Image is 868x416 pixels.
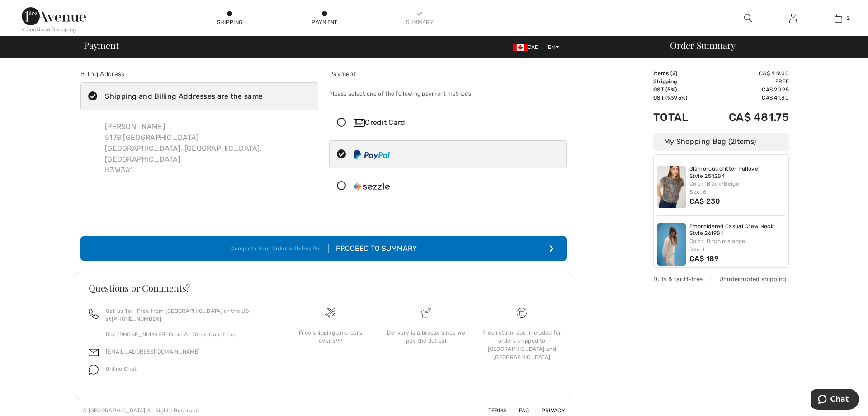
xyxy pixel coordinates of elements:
[653,94,703,102] td: QST (9.975%)
[689,254,719,263] span: CA$ 189
[112,316,161,322] a: [PHONE_NUMBER]
[653,133,789,151] div: My Shopping Bag ( Items)
[354,119,365,127] img: Credit Card
[106,330,272,339] p: Dial [PHONE_NUMBER] From All Other Countries
[653,102,703,133] td: Total
[847,14,850,22] span: 2
[290,329,371,345] div: Free shipping on orders over $99
[80,69,318,79] div: Billing Address
[744,13,752,24] img: search the website
[231,244,328,253] div: Complete Your Order with PayPal
[311,18,338,26] div: Payment
[513,44,542,50] span: CAD
[653,77,703,86] td: Shipping
[325,308,335,318] img: Free shipping on orders over $99
[689,180,785,196] div: Color: Black/Beige Size: 6
[811,389,859,411] iframe: Opens a widget where you can chat to one of our agents
[531,407,565,414] a: Privacy
[703,69,789,77] td: CA$ 419.00
[89,365,99,375] img: chat
[386,329,467,345] div: Delivery is a breeze since we pay the duties!
[672,70,675,77] span: 2
[653,275,789,283] div: Duty & tariff-free | Uninterrupted shipping
[89,309,99,319] img: call
[84,41,118,50] span: Payment
[731,137,735,146] span: 2
[517,308,527,318] img: Free shipping on orders over $99
[653,69,703,77] td: Items ( )
[835,13,842,24] img: My Bag
[22,25,76,33] div: < Continue Shopping
[816,13,860,24] a: 2
[421,308,431,318] img: Delivery is a breeze since we pay the duties!
[659,41,863,50] div: Order Summary
[329,69,567,79] div: Payment
[216,18,243,26] div: Shipping
[106,307,272,323] p: Call us Toll-Free from [GEOGRAPHIC_DATA] or the US at
[703,102,789,133] td: CA$ 481.75
[689,223,785,237] a: Embroidered Casual Crew Neck Style 261981
[89,348,99,358] img: email
[105,91,263,102] div: Shipping and Billing Addresses are the same
[82,406,199,415] div: © [GEOGRAPHIC_DATA] All Rights Reserved
[106,366,137,372] span: Online Chat
[689,197,721,206] span: CA$ 230
[703,94,789,102] td: CA$ 41.80
[406,18,433,26] div: Summary
[689,237,785,253] div: Color: Birch melange Size: L
[481,329,562,361] div: Free return label included for orders shipped to [GEOGRAPHIC_DATA] and [GEOGRAPHIC_DATA]
[22,7,86,25] img: 1ère Avenue
[329,243,417,254] div: Proceed to Summary
[657,223,686,266] img: Embroidered Casual Crew Neck Style 261981
[653,86,703,94] td: GST (5%)
[703,77,789,86] td: Free
[789,13,797,24] img: My Info
[689,166,785,180] a: Glamorous Glitter Pullover Style 254284
[98,114,318,183] div: [PERSON_NAME] 5178 [GEOGRAPHIC_DATA] [GEOGRAPHIC_DATA], [GEOGRAPHIC_DATA], [GEOGRAPHIC_DATA] H3W3A1
[354,150,390,159] img: PayPal
[354,182,390,191] img: Sezzle
[548,44,559,50] span: EN
[329,82,567,105] div: Please select one of the following payment methods
[513,44,528,51] img: Canadian Dollar
[80,236,567,261] button: Complete Your Order with PayPal Proceed to Summary
[703,86,789,94] td: CA$ 20.95
[782,13,804,24] a: Sign In
[354,117,561,128] div: Credit Card
[89,283,559,292] h3: Questions or Comments?
[477,407,507,414] a: Terms
[657,166,686,208] img: Glamorous Glitter Pullover Style 254284
[106,349,200,355] a: [EMAIL_ADDRESS][DOMAIN_NAME]
[508,407,529,414] a: FAQ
